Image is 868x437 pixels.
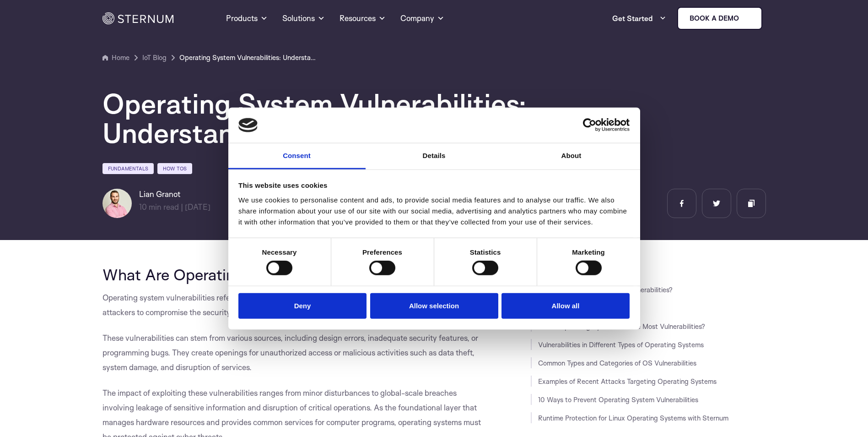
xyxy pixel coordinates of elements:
a: Consent [228,143,366,169]
a: Usercentrics Cookiebot - opens in a new window [550,118,630,132]
img: Lian Granot [102,189,132,218]
a: Resources [340,2,386,35]
img: sternum iot [743,15,750,22]
a: Examples of Recent Attacks Targeting Operating Systems [538,377,717,386]
a: Fundamentals [102,163,154,174]
span: [DATE] [185,202,210,212]
a: Get Started [612,9,666,27]
a: Solutions [282,2,325,35]
a: About [503,143,640,169]
h6: Lian Granot [139,189,210,200]
div: This website uses cookies [238,180,630,191]
strong: Statistics [470,248,501,256]
h3: JUMP TO SECTION [531,266,766,273]
div: We use cookies to personalise content and ads, to provide social media features and to analyse ou... [238,195,630,228]
a: Products [226,2,268,35]
a: Company [400,2,444,35]
button: Deny [238,293,367,319]
span: min read | [139,202,183,212]
a: Operating System Vulnerabilities: Understanding and Mitigating the Risk [179,52,317,63]
span: Operating system vulnerabilities refer to flaws within an operating system’s software that can be... [102,293,480,317]
a: Book a demo [677,7,762,30]
span: These vulnerabilities can stem from various sources, including design errors, inadequate security... [102,333,478,372]
strong: Marketing [572,248,605,256]
button: Allow all [501,293,630,319]
a: Vulnerabilities in Different Types of Operating Systems [538,340,704,349]
a: Details [366,143,503,169]
a: 10 Ways to Prevent Operating System Vulnerabilities [538,395,698,404]
strong: Necessary [262,248,297,256]
img: logo [238,118,258,132]
a: How Tos [157,163,192,174]
h1: Operating System Vulnerabilities: Understanding and Mitigating the Risk [102,89,652,147]
span: 10 [139,202,147,212]
span: What Are Operating System Vulnerabilities? [102,265,410,284]
a: Runtime Protection for Linux Operating Systems with Sternum [538,414,728,422]
a: Home [102,52,129,63]
a: IoT Blog [142,52,167,63]
strong: Preferences [362,248,402,256]
a: Common Types and Categories of OS Vulnerabilities [538,359,696,367]
button: Allow selection [370,293,498,319]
